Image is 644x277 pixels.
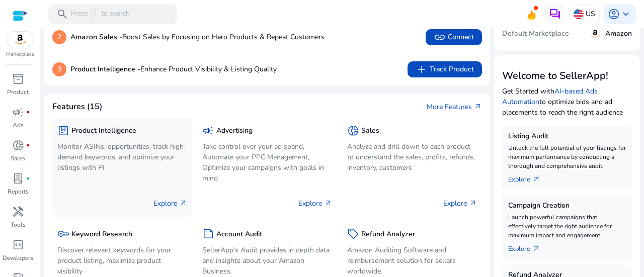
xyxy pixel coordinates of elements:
h5: Default Marketplace [502,30,569,38]
p: Enhance Product Visibility & Listing Quality [70,64,277,74]
span: fiber_manual_record [26,110,30,114]
p: Boost Sales by Focusing on Hero Products & Repeat Customers [70,32,325,42]
span: summarize [202,228,214,240]
a: More Featuresarrow_outward [427,102,482,112]
p: Launch powerful campaigns that effectively target the right audience for maximum impact and engag... [508,213,626,240]
a: Explorearrow_outward [508,240,548,254]
p: US [586,5,595,23]
span: arrow_outward [179,199,187,207]
p: Take control over your ad spend, Automate your PPC Management, Optimize your campaigns with goals... [202,141,332,183]
p: Tools [11,220,26,229]
button: linkConnect [426,29,482,45]
button: addTrack Product [408,61,482,77]
span: fiber_manual_record [26,176,30,180]
p: Analyze and drill down to each product to understand the sales, profits, refunds, inventory, cust... [347,141,477,173]
span: arrow_outward [532,245,540,253]
span: package [57,125,69,137]
h4: Features (15) [52,102,102,112]
img: amazon.svg [7,32,34,47]
span: search [56,8,68,20]
b: Product Intelligence - [70,64,140,74]
span: campaign [202,125,214,137]
h5: Campaign Creation [508,202,626,210]
h5: Advertising [216,127,253,135]
span: campaign [12,106,24,118]
a: Explorearrow_outward [508,170,548,184]
h5: Refund Analyzer [361,230,415,239]
a: AI-based Ads Automation [502,86,598,107]
span: donut_small [347,125,359,137]
h3: Welcome to SellerApp! [502,70,632,82]
span: / [90,9,99,20]
span: arrow_outward [324,199,332,207]
span: lab_profile [12,172,24,184]
p: Unlock the full potential of your listings for maximum performance by conducting a thorough and c... [508,143,626,170]
p: Press to search [70,9,130,20]
span: handyman [12,206,24,218]
span: keyboard_arrow_down [620,8,632,20]
p: Sales [11,154,25,163]
p: Explore [153,198,187,209]
p: Ads [13,121,24,130]
h5: Account Audit [216,230,262,239]
img: us.svg [574,9,584,19]
p: Discover relevant keywords for your product listing, maximize product visibility [57,245,187,276]
h5: Product Intelligence [71,127,136,135]
p: 3 [52,62,66,76]
p: Get Started with to optimize bids and ad placements to reach the right audience [502,86,632,118]
h5: Keyword Research [71,230,132,239]
p: Product [7,87,29,97]
span: Connect [434,31,474,43]
h5: Amazon [605,30,632,38]
p: Reports [8,187,29,196]
p: Explore [443,198,477,209]
p: Marketplace [6,51,34,58]
p: Explore [298,198,332,209]
p: SellerApp's Audit provides in depth data and insights about your Amazon Business. [202,245,332,276]
b: Amazon Sales - [70,32,122,42]
span: sell [347,228,359,240]
span: account_circle [608,8,620,20]
h5: Listing Audit [508,132,626,141]
img: amazon.svg [589,28,601,40]
span: arrow_outward [532,175,540,183]
span: code_blocks [12,239,24,251]
span: key [57,228,69,240]
span: add [416,63,428,75]
span: arrow_outward [469,199,477,207]
span: Track Product [416,63,474,75]
span: link [434,31,446,43]
p: Amazon Auditing Software and reimbursement solution for sellers worldwide. [347,245,477,276]
p: Monitor ASINs, opportunities, track high-demand keywords, and optimize your listings with PI [57,141,187,173]
p: 2 [52,30,66,44]
p: Developers [3,253,33,262]
span: inventory_2 [12,73,24,85]
span: donut_small [12,139,24,151]
h5: Sales [361,127,379,135]
span: arrow_outward [474,103,482,111]
span: fiber_manual_record [26,143,30,147]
